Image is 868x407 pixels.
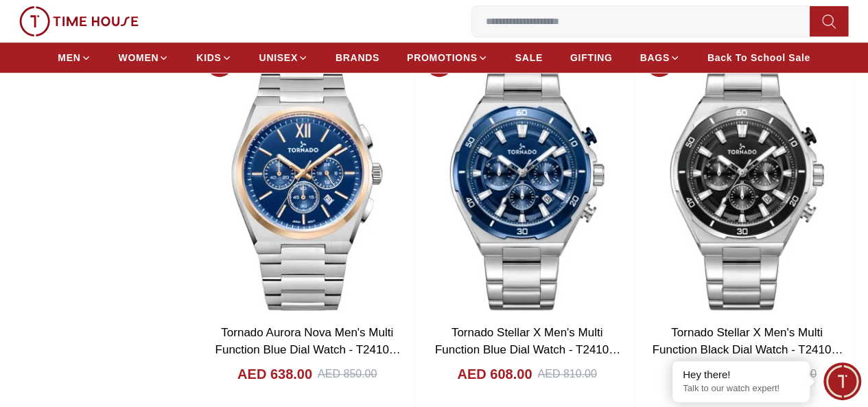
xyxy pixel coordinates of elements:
[407,51,478,65] span: PROMOTIONS
[259,45,308,70] a: UNISEX
[515,45,543,70] a: SALE
[537,366,596,382] div: AED 810.00
[215,326,400,374] a: Tornado Aurora Nova Men's Multi Function Blue Dial Watch - T24105-KBSN
[515,51,543,65] span: SALE
[683,383,799,395] p: Talk to our watch expert!
[19,6,139,36] img: ...
[570,45,613,70] a: GIFTING
[237,364,312,384] h4: AED 638.00
[640,51,669,65] span: BAGS
[58,51,80,65] span: MEN
[318,366,377,382] div: AED 850.00
[707,45,810,70] a: Back To School Sale
[640,44,854,316] img: Tornado Stellar X Men's Multi Function Black Dial Watch - T24104-SBSB
[652,326,843,374] a: Tornado Stellar X Men's Multi Function Black Dial Watch - T24104-SBSB
[336,45,379,70] a: BRANDS
[119,51,159,65] span: WOMEN
[823,362,861,400] div: Chat Widget
[683,368,799,382] div: Hey there!
[707,51,810,65] span: Back To School Sale
[259,51,298,65] span: UNISEX
[435,326,620,374] a: Tornado Stellar X Men's Multi Function Blue Dial Watch - T24104-SBSN
[119,45,169,70] a: WOMEN
[407,45,488,70] a: PROMOTIONS
[640,45,679,70] a: BAGS
[196,45,231,70] a: KIDS
[420,44,633,316] img: Tornado Stellar X Men's Multi Function Blue Dial Watch - T24104-SBSN
[200,44,414,316] img: Tornado Aurora Nova Men's Multi Function Blue Dial Watch - T24105-KBSN
[58,45,91,70] a: MEN
[570,51,613,65] span: GIFTING
[758,366,817,382] div: AED 810.00
[336,51,379,65] span: BRANDS
[457,364,532,384] h4: AED 608.00
[196,51,221,65] span: KIDS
